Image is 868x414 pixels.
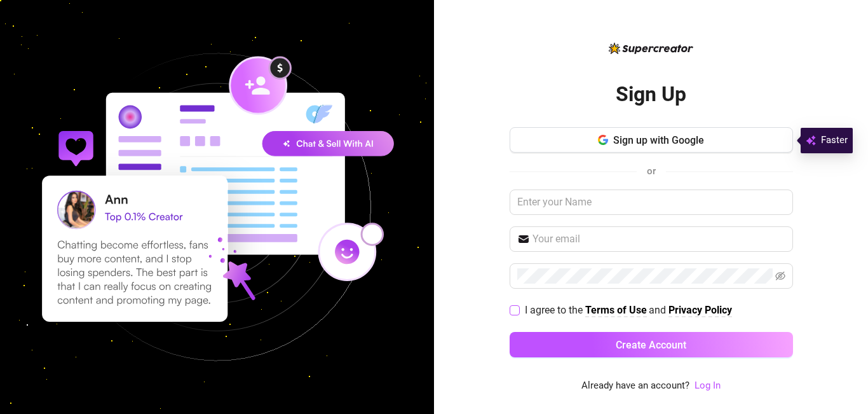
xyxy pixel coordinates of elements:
[585,304,647,316] strong: Terms of Use
[649,304,668,316] span: and
[668,304,732,316] strong: Privacy Policy
[510,332,793,357] button: Create Account
[510,190,793,215] input: Enter your Name
[510,127,793,153] button: Sign up with Google
[668,304,732,317] a: Privacy Policy
[695,380,721,391] a: Log In
[821,133,848,148] span: Faster
[616,81,686,107] h2: Sign Up
[806,133,816,148] img: svg%3e
[613,134,704,146] span: Sign up with Google
[775,271,785,281] span: eye-invisible
[647,165,656,177] span: or
[616,339,686,351] span: Create Account
[695,378,721,394] a: Log In
[581,378,689,394] span: Already have an account?
[585,304,647,317] a: Terms of Use
[609,43,693,54] img: logo-BBDzfeDw.svg
[525,304,585,316] span: I agree to the
[532,231,785,247] input: Your email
